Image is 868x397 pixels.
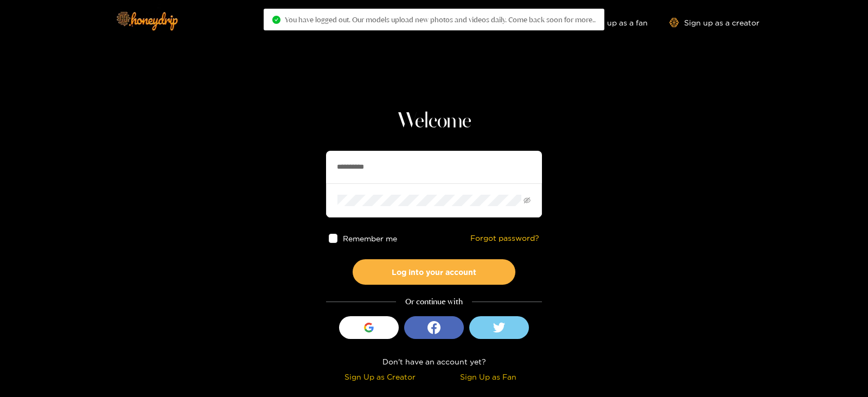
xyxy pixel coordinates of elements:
span: Remember me [343,234,398,242]
span: eye-invisible [524,197,531,204]
div: Sign Up as Creator [329,370,431,383]
span: You have logged out. Our models upload new photos and videos daily. Come back soon for more.. [285,15,596,24]
a: Sign up as a fan [573,18,648,27]
a: Sign up as a creator [669,18,759,27]
span: check-circle [272,16,280,24]
div: Sign Up as Fan [437,370,539,383]
div: Don't have an account yet? [326,355,542,368]
div: Or continue with [326,296,542,308]
a: Forgot password? [470,234,539,243]
button: Log into your account [353,259,515,285]
h1: Welcome [326,108,542,135]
